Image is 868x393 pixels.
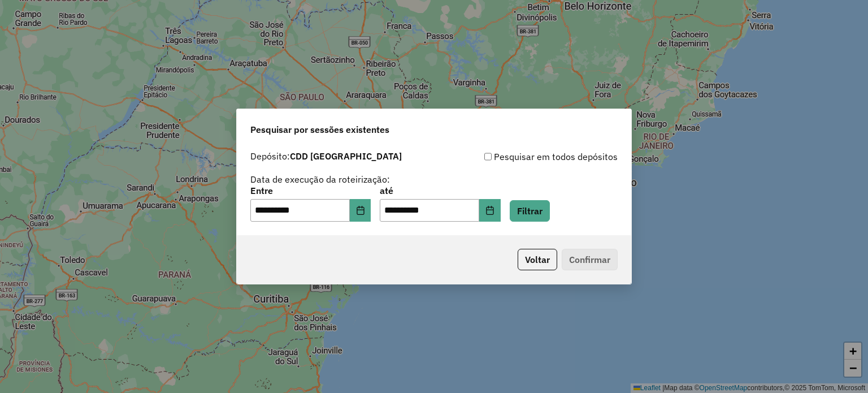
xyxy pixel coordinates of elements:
[350,199,371,222] button: Choose Date
[510,200,550,222] button: Filtrar
[380,184,500,197] label: até
[518,249,557,270] button: Voltar
[434,150,618,163] div: Pesquisar em todos depósitos
[250,172,390,186] label: Data de execução da roteirização:
[290,150,402,162] strong: CDD [GEOGRAPHIC_DATA]
[250,184,371,197] label: Entre
[250,149,402,163] label: Depósito:
[479,199,501,222] button: Choose Date
[250,123,389,136] span: Pesquisar por sessões existentes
